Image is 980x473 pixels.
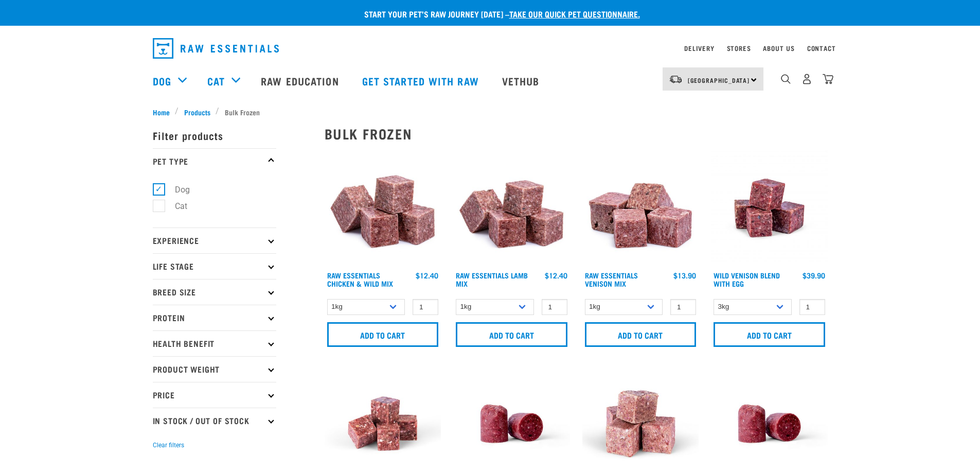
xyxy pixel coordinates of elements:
a: Vethub [492,60,553,101]
h2: Bulk Frozen [325,126,828,142]
p: Breed Size [153,279,276,305]
button: Clear filters [153,441,184,450]
p: Price [153,382,276,408]
p: In Stock / Out Of Stock [153,408,276,433]
p: Health Benefit [153,330,276,356]
span: Products [184,107,210,117]
p: Pet Type [153,148,276,174]
span: Home [153,107,170,117]
input: Add to cart [327,322,439,347]
a: Raw Essentials Lamb Mix [456,273,528,285]
img: Raw Essentials Logo [153,38,279,59]
span: [GEOGRAPHIC_DATA] [688,78,750,82]
p: Protein [153,305,276,330]
div: $12.40 [545,271,567,279]
a: Cat [207,73,225,89]
p: Product Weight [153,356,276,382]
p: Life Stage [153,253,276,279]
p: Experience [153,227,276,253]
input: 1 [413,299,438,315]
a: Stores [727,46,751,50]
a: Raw Essentials Chicken & Wild Mix [327,273,393,285]
nav: dropdown navigation [145,34,836,63]
input: Add to cart [714,322,825,347]
img: Venison Egg 1616 [711,150,828,267]
a: About Us [763,46,794,50]
img: home-icon-1@2x.png [781,74,791,84]
img: user.png [801,74,812,84]
img: ?1041 RE Lamb Mix 01 [453,150,570,267]
a: Delivery [684,46,714,50]
input: 1 [670,299,696,315]
input: Add to cart [585,322,697,347]
input: 1 [799,299,825,315]
a: Get started with Raw [352,60,492,101]
img: Pile Of Cubed Chicken Wild Meat Mix [325,150,441,267]
img: 1113 RE Venison Mix 01 [582,150,699,267]
div: $39.90 [803,271,825,279]
a: Raw Essentials Venison Mix [585,273,638,285]
label: Cat [158,200,191,213]
a: Dog [153,73,171,89]
a: Contact [807,46,836,50]
label: Dog [158,183,194,196]
input: Add to cart [456,322,567,347]
img: van-moving.png [669,75,683,84]
a: Products [179,107,216,117]
a: Home [153,107,175,117]
a: take our quick pet questionnaire. [509,11,640,16]
a: Wild Venison Blend with Egg [714,273,780,285]
a: Raw Education [251,60,351,101]
img: home-icon@2x.png [823,74,833,84]
div: $12.40 [416,271,438,279]
nav: breadcrumbs [153,107,828,117]
p: Filter products [153,122,276,148]
input: 1 [542,299,567,315]
div: $13.90 [673,271,696,279]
